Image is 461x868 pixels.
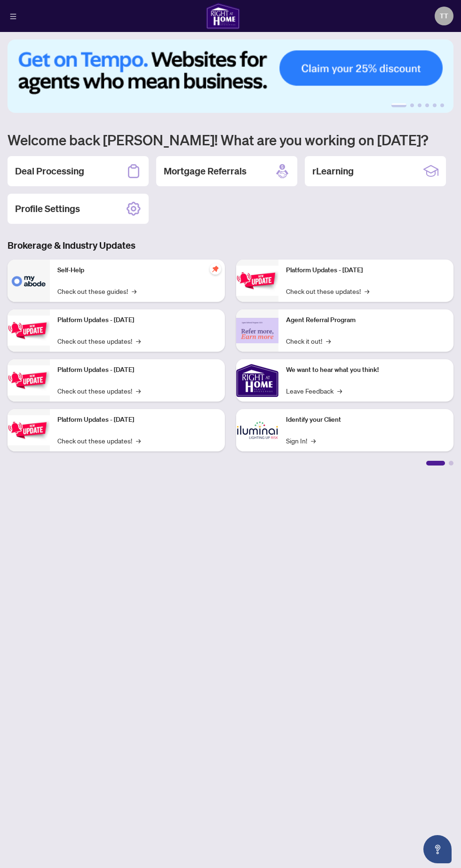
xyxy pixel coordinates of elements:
[8,239,453,252] h3: Brokerage & Industry Updates
[286,415,446,425] p: Identify your Client
[410,103,414,107] button: 2
[312,165,354,178] h2: rLearning
[164,165,246,178] h2: Mortgage Referrals
[57,435,141,446] a: Check out these updates!→
[423,835,452,863] button: Open asap
[440,11,448,21] span: TT
[57,365,217,375] p: Platform Updates - [DATE]
[57,286,136,296] a: Check out these guides!→
[57,315,217,325] p: Platform Updates - [DATE]
[286,286,369,296] a: Check out these updates!→
[311,435,316,446] span: →
[236,409,278,451] img: Identify your Client
[8,260,50,302] img: Self-Help
[8,365,50,395] img: Platform Updates - July 21, 2025
[418,103,421,107] button: 3
[425,103,429,107] button: 4
[286,336,331,346] a: Check it out!→
[236,266,278,295] img: Platform Updates - June 23, 2025
[57,386,141,396] a: Check out these updates!→
[236,359,278,402] img: We want to hear what you think!
[15,202,80,215] h2: Profile Settings
[8,39,453,113] img: Slide 0
[286,365,446,375] p: We want to hear what you think!
[337,386,342,396] span: →
[136,435,141,446] span: →
[57,415,217,425] p: Platform Updates - [DATE]
[236,318,278,344] img: Agent Referral Program
[136,386,141,396] span: →
[8,316,50,345] img: Platform Updates - September 16, 2025
[365,286,369,296] span: →
[286,315,446,325] p: Agent Referral Program
[286,265,446,276] p: Platform Updates - [DATE]
[433,103,437,107] button: 5
[8,131,453,149] h1: Welcome back [PERSON_NAME]! What are you working on [DATE]?
[326,336,331,346] span: →
[391,103,406,107] button: 1
[210,263,221,275] span: pushpin
[57,265,217,276] p: Self-Help
[286,435,316,446] a: Sign In!→
[286,386,342,396] a: Leave Feedback→
[136,336,141,346] span: →
[8,415,50,445] img: Platform Updates - July 8, 2025
[132,286,136,296] span: →
[57,336,141,346] a: Check out these updates!→
[440,103,444,107] button: 6
[15,165,84,178] h2: Deal Processing
[10,13,16,20] span: menu
[206,3,240,29] img: logo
